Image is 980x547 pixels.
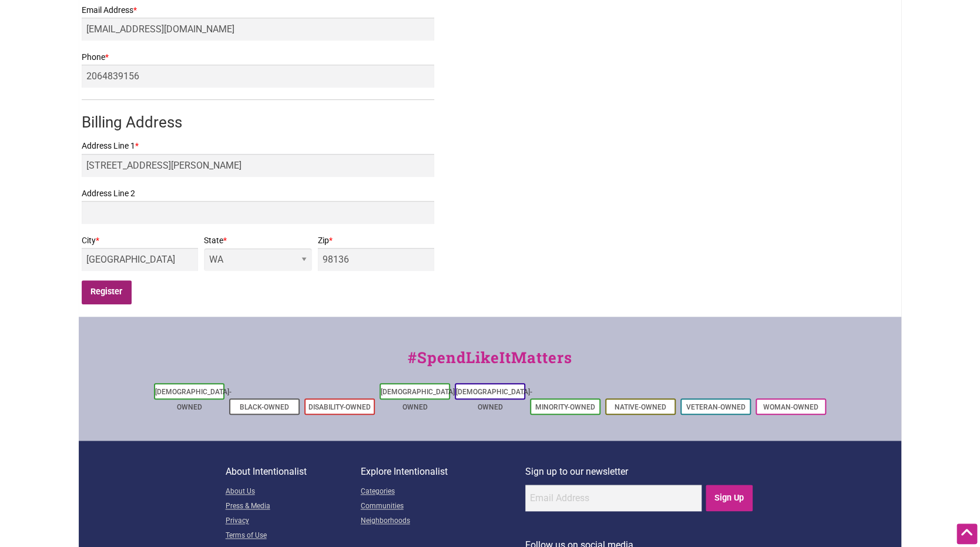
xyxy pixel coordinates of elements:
a: Categories [361,485,525,499]
a: Minority-Owned [535,403,595,411]
p: Sign up to our newsletter [525,464,755,479]
div: Scroll Back to Top [956,523,977,544]
label: City [82,233,198,248]
p: About Intentionalist [226,464,361,479]
label: Zip [318,233,434,248]
a: Press & Media [226,499,361,514]
a: [DEMOGRAPHIC_DATA]-Owned [456,388,532,411]
h3: Billing Address [82,112,434,133]
label: Address Line 2 [82,186,434,201]
a: [DEMOGRAPHIC_DATA]-Owned [155,388,231,411]
a: Neighborhoods [361,514,525,529]
label: Email Address [82,3,434,18]
a: [DEMOGRAPHIC_DATA]-Owned [381,388,457,411]
a: Native-Owned [615,403,666,411]
a: Veteran-Owned [686,403,746,411]
input: Register [82,280,132,304]
a: Privacy [226,514,361,529]
a: About Us [226,485,361,499]
a: Black-Owned [240,403,289,411]
label: Address Line 1 [82,139,434,153]
div: #SpendLikeItMatters [79,346,901,381]
input: Email Address [525,485,702,511]
label: State [204,233,312,248]
a: Disability-Owned [308,403,371,411]
a: Woman-Owned [763,403,818,411]
p: Explore Intentionalist [361,464,525,479]
a: Communities [361,499,525,514]
a: Terms of Use [226,529,361,543]
input: Sign Up [706,485,753,511]
label: Phone [82,50,434,65]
